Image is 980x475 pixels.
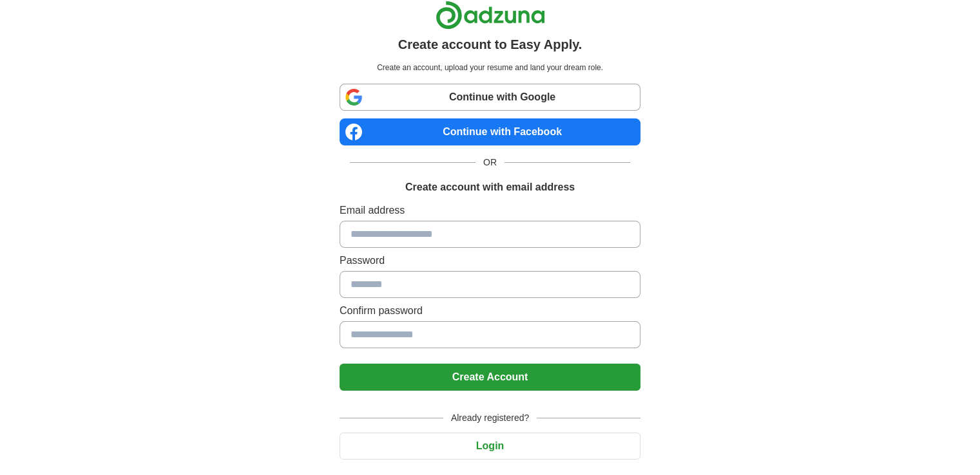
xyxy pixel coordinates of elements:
button: Login [340,433,640,460]
a: Continue with Google [340,84,640,111]
img: Adzuna logo [436,1,545,30]
span: Already registered? [443,411,537,425]
h1: Create account to Easy Apply. [398,35,582,54]
p: Create an account, upload your resume and land your dream role. [342,62,638,73]
label: Email address [340,203,640,218]
label: Confirm password [340,303,640,319]
button: Create Account [340,364,640,391]
h1: Create account with email address [405,180,575,195]
label: Password [340,253,640,268]
a: Login [340,440,640,451]
span: OR [476,156,504,169]
a: Continue with Facebook [340,118,640,145]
